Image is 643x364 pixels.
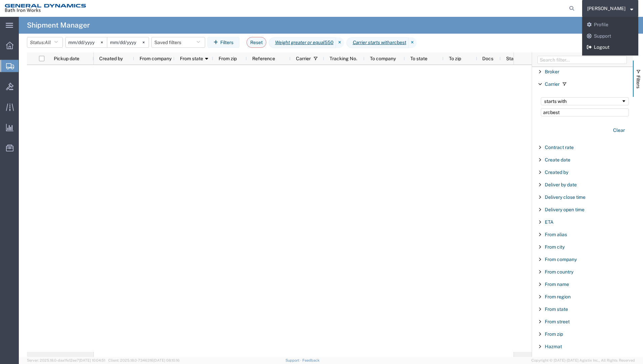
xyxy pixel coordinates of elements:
span: From company [140,56,172,61]
span: From city [545,244,565,250]
input: Not set [66,37,107,47]
span: Hazmat [545,344,562,349]
span: Status [506,56,520,61]
span: Pickup date [54,56,79,61]
span: Broker [545,69,559,74]
span: From name [545,282,569,287]
span: From street [545,319,570,324]
span: Deliver by date [545,182,577,187]
img: logo [5,3,88,13]
span: Contract rate [545,145,574,150]
span: [DATE] 08:10:16 [153,358,180,362]
span: To state [410,56,427,61]
div: starts with [544,99,621,104]
span: From company [545,257,577,262]
span: Delivery open time [545,207,584,212]
span: To company [370,56,396,61]
span: Client: 2025.18.0-7346316 [108,358,180,362]
span: [DATE] 10:04:51 [79,358,105,362]
h4: Shipment Manager [27,17,90,34]
a: Logout [582,42,638,53]
span: From zip [219,56,237,61]
span: Hot [545,356,553,362]
i: Weight greater or equal [275,39,325,46]
a: Support [286,358,302,362]
div: Filtering operator [541,97,629,105]
span: Tracking No. [330,56,357,61]
span: Weight greater or equal 550 [269,37,336,48]
button: Status:All [27,37,63,48]
span: Copyright © [DATE]-[DATE] Agistix Inc., All Rights Reserved [531,358,635,363]
a: Support [582,31,638,42]
i: Carrier starts with [353,39,390,46]
a: Profile [582,19,638,31]
div: Filter List 66 Filters [532,67,633,357]
span: ETA [545,219,554,225]
button: Clear [609,125,629,136]
button: Reset [247,37,266,48]
span: From state [545,306,568,312]
span: Created by [99,56,123,61]
span: From zip [545,331,563,337]
button: Filters [207,37,239,48]
span: Filters [636,75,641,88]
input: Filter Columns Input [537,56,627,64]
span: From country [545,269,573,275]
span: Carrier [296,56,311,61]
a: Feedback [302,358,319,362]
span: Created by [545,170,568,175]
span: Carrier [545,81,560,87]
input: Filter Value [541,108,629,116]
span: Carrier starts with arcbest [346,37,409,48]
span: Reference [252,56,275,61]
button: [PERSON_NAME] [587,4,634,12]
button: Saved filters [151,37,205,48]
span: From region [545,294,571,299]
span: All [45,40,51,45]
span: Server: 2025.18.0-daa1fe12ee7 [27,358,105,362]
span: Delivery close time [545,194,585,200]
span: From alias [545,232,567,237]
span: Docs [482,56,493,61]
input: Not set [107,37,149,47]
span: Debbie Brey [587,5,626,12]
span: Create date [545,157,570,162]
span: From state [180,56,203,61]
span: To zip [449,56,461,61]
